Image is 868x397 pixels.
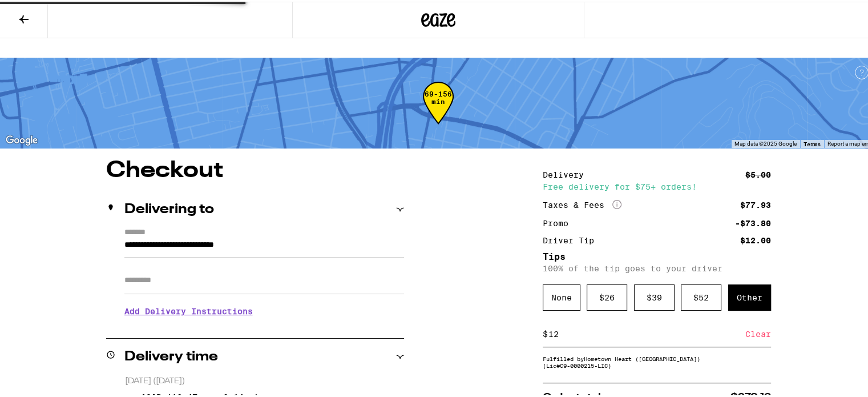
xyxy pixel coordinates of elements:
span: Hi. Need any help? [7,8,82,17]
div: Other [728,283,771,309]
div: Delivery [543,169,592,177]
div: 69-156 min [423,89,454,131]
div: None [543,283,580,309]
a: Open this area in Google Maps (opens a new window) [3,131,41,146]
div: -$73.80 [735,218,771,226]
h2: Delivery time [124,348,218,362]
div: $12.00 [740,235,771,243]
div: Free delivery for $75+ orders! [543,181,771,189]
div: Driver Tip [543,235,602,243]
div: Clear [745,320,771,345]
div: Promo [543,218,576,226]
span: Map data ©2025 Google [734,139,797,145]
div: $77.93 [740,199,771,207]
div: Fulfilled by Hometown Heart ([GEOGRAPHIC_DATA]) (Lic# C9-0000215-LIC ) [543,354,771,367]
p: We'll contact you at [PHONE_NUMBER] when we arrive [124,323,404,332]
img: Google [3,131,41,146]
div: $ 26 [587,283,627,309]
h3: Add Delivery Instructions [124,296,404,323]
div: $5.00 [745,169,771,177]
div: $ 39 [634,283,675,309]
p: [DATE] ([DATE]) [125,374,404,385]
h5: Tips [543,251,771,260]
div: Taxes & Fees [543,198,621,208]
p: 100% of the tip goes to your driver [543,262,771,271]
div: $ [543,320,548,345]
a: Terms [804,139,821,146]
h1: Checkout [106,158,404,181]
h2: Delivering to [124,201,214,215]
input: 0 [548,327,745,338]
div: $ 52 [681,283,721,309]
